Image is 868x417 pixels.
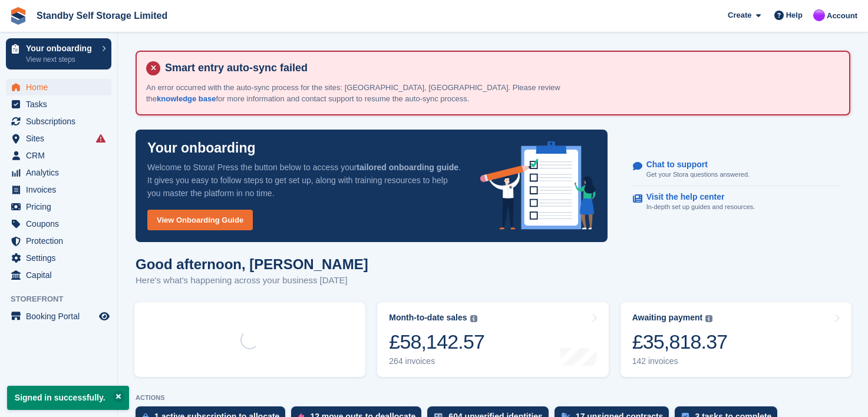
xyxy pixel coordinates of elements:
[147,141,256,155] p: Your onboarding
[26,147,97,164] span: CRM
[26,164,97,181] span: Analytics
[26,96,97,112] span: Tasks
[136,274,368,287] p: Here's what's happening across your business [DATE]
[6,216,111,232] a: menu
[6,130,111,147] a: menu
[705,315,712,322] img: icon-info-grey-7440780725fd019a000dd9b08b2336e03edf1995a4989e88bcd33f0948082b44.svg
[136,256,368,272] h1: Good afternoon, [PERSON_NAME]
[6,147,111,164] a: menu
[6,79,111,95] a: menu
[160,61,840,75] h4: Smart entry auto-sync failed
[9,7,27,25] img: stora-icon-8386f47178a22dfd0bd8f6a31ec36ba5ce8667c1dd55bd0f319d3a0aa187defe.svg
[480,141,596,230] img: onboarding-info-6c161a55d2c0e0a8cae90662b2fe09162a5109e8cc188191df67fb4f79e88e88.svg
[146,82,588,105] p: An error occurred with the auto-sync process for the sites: [GEOGRAPHIC_DATA], [GEOGRAPHIC_DATA]....
[786,9,803,21] span: Help
[621,302,852,377] a: Awaiting payment £35,818.37 142 invoices
[6,96,111,112] a: menu
[646,202,755,212] p: In-depth set up guides and resources.
[6,233,111,249] a: menu
[728,9,751,21] span: Create
[633,154,839,186] a: Chat to support Get your Stora questions answered.
[470,315,477,322] img: icon-info-grey-7440780725fd019a000dd9b08b2336e03edf1995a4989e88bcd33f0948082b44.svg
[26,216,97,232] span: Coupons
[26,233,97,249] span: Protection
[96,134,105,143] i: Smart entry sync failures have occurred
[157,94,216,103] a: knowledge base
[26,250,97,266] span: Settings
[357,163,458,172] strong: tailored onboarding guide
[26,267,97,283] span: Capital
[6,250,111,266] a: menu
[97,309,111,323] a: Preview store
[6,181,111,198] a: menu
[6,164,111,181] a: menu
[632,330,728,354] div: £35,818.37
[26,44,96,52] p: Your onboarding
[26,79,97,95] span: Home
[633,186,839,218] a: Visit the help center In-depth set up guides and resources.
[6,38,111,69] a: Your onboarding View next steps
[813,9,825,21] img: Sue Ford
[32,6,172,25] a: Standby Self Storage Limited
[147,210,253,230] a: View Onboarding Guide
[6,308,111,325] a: menu
[136,394,850,402] p: ACTIONS
[26,198,97,215] span: Pricing
[7,386,129,410] p: Signed in successfully.
[646,192,746,202] p: Visit the help center
[646,170,750,180] p: Get your Stora questions answered.
[389,313,467,323] div: Month-to-date sales
[377,302,608,377] a: Month-to-date sales £58,142.57 264 invoices
[6,113,111,130] a: menu
[389,330,484,354] div: £58,142.57
[632,313,703,323] div: Awaiting payment
[389,356,484,366] div: 264 invoices
[26,308,97,325] span: Booking Portal
[26,181,97,198] span: Invoices
[632,356,728,366] div: 142 invoices
[26,113,97,130] span: Subscriptions
[6,267,111,283] a: menu
[11,293,117,305] span: Storefront
[646,160,740,170] p: Chat to support
[827,10,857,22] span: Account
[6,198,111,215] a: menu
[26,130,97,147] span: Sites
[147,161,461,200] p: Welcome to Stora! Press the button below to access your . It gives you easy to follow steps to ge...
[26,54,96,65] p: View next steps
